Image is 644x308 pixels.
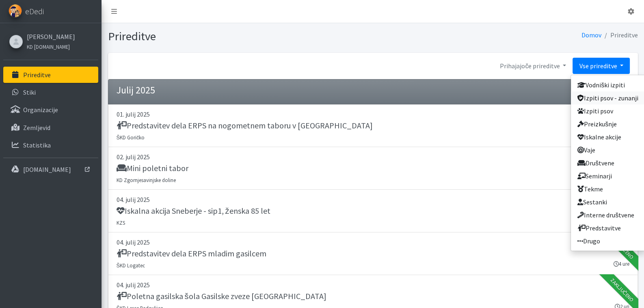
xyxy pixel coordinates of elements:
p: 04. julij 2025 [117,280,629,290]
p: 01. julij 2025 [117,109,629,119]
p: 04. julij 2025 [117,195,629,204]
a: [DOMAIN_NAME] [3,161,98,178]
a: Prihajajoče prireditve [493,58,573,74]
span: eDedi [25,5,44,17]
h1: Prireditve [108,29,370,43]
p: Stiki [23,88,36,96]
h5: Poletna gasilska šola Gasilske zveze [GEOGRAPHIC_DATA] [117,291,326,301]
h5: Iskalna akcija Sneberje - sip1, ženska 85 let [117,206,270,216]
img: eDedi [9,4,22,17]
a: Vse prireditve [573,58,629,74]
a: Stiki [3,84,98,100]
p: Prireditve [23,71,51,79]
h5: Predstavitev dela ERPS mladim gasilcem [117,249,266,258]
p: Organizacije [23,106,58,114]
small: ŠKD Goričko [117,134,145,141]
small: KD [DOMAIN_NAME] [27,43,70,50]
p: [DOMAIN_NAME] [23,165,71,174]
a: Domov [581,31,601,39]
h4: Julij 2025 [117,85,155,96]
h5: Predstavitev dela ERPS na nogometnem taboru v [GEOGRAPHIC_DATA] [117,121,373,130]
a: Statistika [3,137,98,153]
p: Statistika [23,141,51,149]
a: Prireditve [3,67,98,83]
a: 01. julij 2025 Predstavitev dela ERPS na nogometnem taboru v [GEOGRAPHIC_DATA] ŠKD Goričko 4 ure ... [108,104,638,147]
p: 02. julij 2025 [117,152,629,162]
p: 04. julij 2025 [117,237,629,247]
a: Organizacije [3,102,98,118]
p: Zemljevid [23,124,50,132]
small: ŠKD Logatec [117,262,145,269]
a: KD [DOMAIN_NAME] [27,41,75,51]
li: Prireditve [601,29,638,41]
a: 02. julij 2025 Mini poletni tabor KD Zgornjesavinjske doline 4 dni Zaključeno [108,147,638,190]
a: 04. julij 2025 Predstavitev dela ERPS mladim gasilcem ŠKD Logatec 4 ure Zaključeno [108,232,638,275]
h5: Mini poletni tabor [117,163,188,173]
small: KD Zgornjesavinjske doline [117,177,176,183]
a: [PERSON_NAME] [27,32,75,41]
small: KZS [117,219,125,226]
a: Zemljevid [3,119,98,136]
a: 04. julij 2025 Iskalna akcija Sneberje - sip1, ženska 85 let KZS 5 ur Zaključeno [108,190,638,232]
